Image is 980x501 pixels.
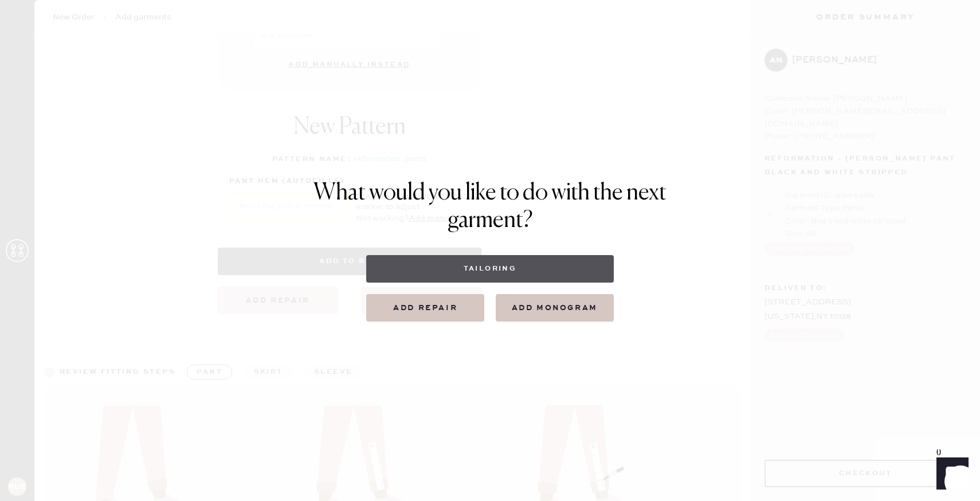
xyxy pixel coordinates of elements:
[313,179,667,234] h1: What would you like to do with the next garment?
[366,255,613,283] button: Tailoring
[366,294,484,322] button: Add repair
[496,294,614,322] button: add monogram
[926,449,975,499] iframe: Front Chat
